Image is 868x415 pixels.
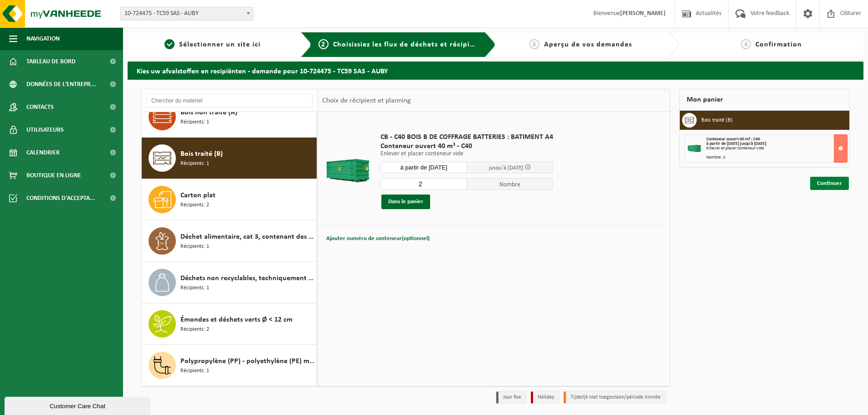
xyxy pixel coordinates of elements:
button: Déchet alimentaire, cat 3, contenant des produits d'origine animale, emballage synthétique Récipi... [142,220,317,262]
span: Bois non traité (A) [180,107,237,118]
iframe: chat widget [5,395,152,415]
span: Contacts [26,96,54,118]
input: Chercher du matériel [146,94,313,108]
input: Sélectionnez date [380,162,467,173]
p: Enlever et placer conteneur vide [380,151,553,157]
span: Aperçu de vos demandes [544,41,632,48]
span: 4 [741,39,751,49]
span: Récipients: 1 [180,284,209,292]
span: jusqu'à [DATE] [489,165,524,171]
span: Utilisateurs [26,118,64,141]
div: Enlever et placer conteneur vide [706,146,847,151]
span: Choisissiez les flux de déchets et récipients [333,41,485,48]
strong: [PERSON_NAME] [620,10,666,17]
span: Récipients: 1 [180,118,209,127]
li: Jour fixe [496,391,526,404]
h3: Bois traité (B) [701,113,733,128]
span: Données de l'entrepr... [26,73,96,96]
button: Émondes et déchets verts Ø < 12 cm Récipients: 2 [142,303,317,345]
span: Récipients: 2 [180,325,209,334]
span: 2 [318,39,329,49]
span: Tableau de bord [26,50,76,73]
span: Sélectionner un site ici [179,41,261,48]
span: 10-724475 - TC59 SAS - AUBY [121,7,253,20]
span: Émondes et déchets verts Ø < 12 cm [180,314,293,325]
div: Nombre: 2 [706,155,847,160]
a: 1Sélectionner un site ici [132,39,293,50]
span: Navigation [26,27,60,50]
span: 10-724475 - TC59 SAS - AUBY [120,7,253,20]
span: Récipients: 2 [180,201,209,210]
span: Nombre [467,178,554,190]
span: Polypropylène (PP) - polyethylène (PE) mix, dur, coloré [180,356,314,367]
span: Conditions d'accepta... [26,187,95,210]
span: 3 [529,39,539,49]
button: Bois traité (B) Récipients: 1 [142,138,317,179]
span: Bois traité (B) [180,149,223,159]
button: Déchets non recyclables, techniquement non combustibles (combustibles) Récipients: 1 [142,262,317,303]
span: Déchet alimentaire, cat 3, contenant des produits d'origine animale, emballage synthétique [180,231,314,242]
li: Holiday [531,391,559,404]
span: Confirmation [755,41,802,48]
button: Bois non traité (A) Récipients: 1 [142,96,317,138]
button: Dans le panier [381,195,430,209]
li: Tijdelijk niet toegestaan/période limitée [564,391,666,404]
span: 1 [164,39,175,49]
strong: à partir de [DATE] jusqu'à [DATE] [706,141,766,146]
h2: Kies uw afvalstoffen en recipiënten - demande pour 10-724475 - TC59 SAS - AUBY [128,61,863,79]
span: Récipients: 1 [180,242,209,251]
div: Choix de récipient et planning [318,89,416,112]
button: Carton plat Récipients: 2 [142,179,317,220]
span: Conteneur ouvert 40 m³ - C40 [380,142,553,151]
span: Récipients: 1 [180,159,209,168]
button: Polypropylène (PP) - polyethylène (PE) mix, dur, coloré Récipients: 1 [142,345,317,386]
span: Conteneur ouvert 40 m³ - C40 [706,137,760,142]
span: Récipients: 1 [180,367,209,375]
span: CB - C40 BOIS B DE COFFRAGE BATTERIES : BATIMENT A4 [380,133,553,142]
a: Continuer [810,177,849,190]
span: Ajouter numéro de conteneur(optionnel) [326,236,430,241]
span: Carton plat [180,190,216,201]
div: Mon panier [679,89,850,111]
button: Ajouter numéro de conteneur(optionnel) [325,232,431,245]
span: Déchets non recyclables, techniquement non combustibles (combustibles) [180,273,314,284]
span: Calendrier [26,141,60,164]
span: Boutique en ligne [26,164,81,187]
